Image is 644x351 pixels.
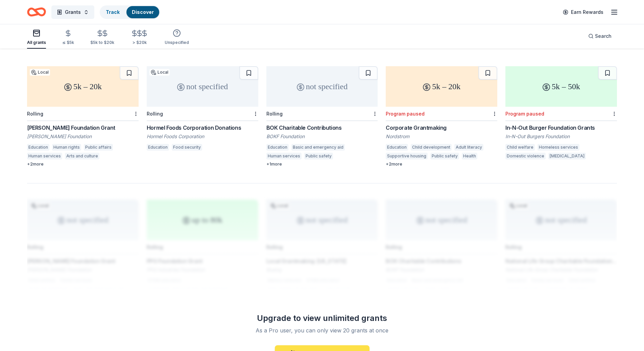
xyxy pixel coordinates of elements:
[225,313,420,324] div: Upgrade to view unlimited grants
[505,133,617,140] div: In-N-Out Burgers Foundation
[27,161,139,167] div: + 2 more
[52,144,81,151] div: Human rights
[165,40,189,45] div: Unspecified
[30,69,50,76] div: Local
[90,27,114,49] button: $5k to $20k
[147,133,258,140] div: Hormel Foods Corporation
[386,111,425,117] div: Program paused
[147,66,258,153] a: not specifiedLocalRollingHormel Foods Corporation DonationsHormel Foods CorporationEducationFood ...
[595,32,612,40] span: Search
[149,69,170,76] div: Local
[62,27,74,49] button: ≤ $5k
[27,40,46,45] div: All grants
[454,144,483,151] div: Adult literacy
[266,133,378,140] div: BOKF Foundation
[548,153,586,159] div: [MEDICAL_DATA]
[27,111,43,117] div: Rolling
[462,153,477,159] div: Health
[27,144,49,151] div: Education
[147,144,169,151] div: Education
[386,144,408,151] div: Education
[505,66,617,107] div: 5k – 50k
[27,133,139,140] div: [PERSON_NAME] Foundation
[27,124,139,132] div: [PERSON_NAME] Foundation Grant
[27,153,62,159] div: Human services
[386,66,497,167] a: 5k – 20kProgram pausedCorporate GrantmakingNordstromEducationChild developmentAdult literacySuppo...
[84,144,113,151] div: Public affairs
[147,66,258,107] div: not specified
[559,6,607,18] a: Earn Rewards
[147,111,163,117] div: Rolling
[90,40,114,45] div: $5k to $20k
[266,66,378,107] div: not specified
[27,26,46,49] button: All grants
[505,66,617,161] a: 5k – 50kProgram pausedIn-N-Out Burger Foundation GrantsIn-N-Out Burgers FoundationChild welfareHo...
[386,153,428,159] div: Supportive housing
[233,326,411,334] div: As a Pro user, you can only view 20 grants at once
[505,153,546,159] div: Domestic violence
[411,144,452,151] div: Child development
[538,144,579,151] div: Homeless services
[172,144,202,151] div: Food security
[304,153,333,159] div: Public safety
[62,40,74,45] div: ≤ $5k
[27,4,46,20] a: Home
[266,153,302,159] div: Human services
[266,161,378,167] div: + 1 more
[583,29,617,43] button: Search
[100,5,160,19] button: TrackDiscover
[65,153,99,159] div: Arts and culture
[291,144,345,151] div: Basic and emergency aid
[27,66,139,167] a: 5k – 20kLocalRolling[PERSON_NAME] Foundation Grant[PERSON_NAME] FoundationEducationHuman rightsPu...
[51,5,94,19] button: Grants
[132,9,154,15] a: Discover
[266,66,378,167] a: not specifiedRollingBOK Charitable ContributionsBOKF FoundationEducationBasic and emergency aidHu...
[266,144,289,151] div: Education
[386,66,497,107] div: 5k – 20k
[106,9,120,15] a: Track
[386,161,497,167] div: + 2 more
[386,133,497,140] div: Nordstrom
[130,40,148,45] div: > $20k
[505,124,617,132] div: In-N-Out Burger Foundation Grants
[430,153,459,159] div: Public safety
[505,111,544,117] div: Program paused
[130,27,148,49] button: > $20k
[27,66,139,107] div: 5k – 20k
[165,26,189,49] button: Unspecified
[386,124,497,132] div: Corporate Grantmaking
[65,8,81,16] span: Grants
[147,124,258,132] div: Hormel Foods Corporation Donations
[266,124,378,132] div: BOK Charitable Contributions
[505,144,535,151] div: Child welfare
[266,111,283,117] div: Rolling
